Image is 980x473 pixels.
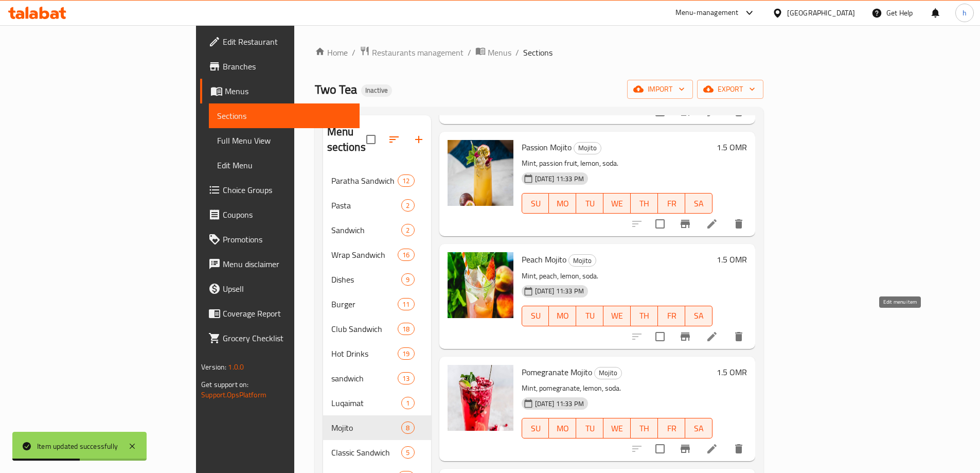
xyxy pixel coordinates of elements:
[225,85,351,97] span: Menus
[963,7,967,19] span: h
[223,184,351,196] span: Choice Groups
[531,399,588,409] span: [DATE] 11:33 PM
[635,421,654,436] span: TH
[627,80,693,99] button: import
[200,252,360,276] a: Menu disclaimer
[331,224,402,236] span: Sandwich
[402,398,414,408] span: 1
[323,366,431,391] div: sandwich13
[531,174,588,184] span: [DATE] 11:33 PM
[526,421,545,436] span: SU
[603,418,631,439] button: WE
[717,140,747,154] h6: 1.5 OMR
[201,360,226,374] span: Version:
[331,372,398,384] span: sandwich
[331,249,398,261] span: Wrap Sandwich
[658,418,685,439] button: FR
[372,46,464,59] span: Restaurants management
[631,418,658,439] button: TH
[574,142,601,154] span: Mojito
[209,153,360,178] a: Edit Menu
[603,193,631,214] button: WE
[200,276,360,301] a: Upsell
[401,199,414,212] div: items
[331,422,402,434] div: Mojito
[228,360,244,374] span: 1.0.0
[406,127,431,152] button: Add section
[662,196,681,211] span: FR
[217,159,351,171] span: Edit Menu
[787,7,855,19] div: [GEOGRAPHIC_DATA]
[200,301,360,326] a: Coverage Report
[649,438,671,460] span: Select to update
[631,306,658,326] button: TH
[705,83,755,96] span: export
[398,300,414,309] span: 11
[522,270,712,283] p: Mint, peach, lemon, soda.
[635,196,654,211] span: TH
[331,323,398,335] span: Club Sandwich
[522,418,549,439] button: SU
[580,308,599,323] span: TU
[673,436,698,461] button: Branch-specific-item
[331,446,402,459] span: Classic Sandwich
[685,193,712,214] button: SA
[360,129,382,150] span: Select all sections
[398,249,414,261] div: items
[331,174,398,187] div: Paratha Sandwich
[673,212,698,236] button: Branch-specific-item
[662,308,681,323] span: FR
[515,46,519,59] li: /
[331,199,402,212] div: Pasta
[398,347,414,360] div: items
[526,308,545,323] span: SU
[522,364,592,380] span: Pomegranate Mojito
[522,157,712,170] p: Mint, passion fruit, lemon, soda.
[522,252,566,267] span: Peach Mojito
[594,367,622,379] div: Mojito
[549,193,576,214] button: MO
[398,374,414,383] span: 13
[574,142,601,154] div: Mojito
[200,79,360,103] a: Menus
[209,103,360,128] a: Sections
[580,196,599,211] span: TU
[323,242,431,267] div: Wrap Sandwich16
[361,86,392,95] span: Inactive
[323,193,431,218] div: Pasta2
[323,317,431,341] div: Club Sandwich18
[658,193,685,214] button: FR
[217,134,351,147] span: Full Menu View
[402,448,414,458] span: 5
[398,349,414,359] span: 19
[608,421,627,436] span: WE
[223,332,351,344] span: Grocery Checklist
[706,443,718,455] a: Edit menu item
[331,397,402,409] span: Luqaimat
[323,341,431,366] div: Hot Drinks19
[401,273,414,286] div: items
[468,46,471,59] li: /
[323,292,431,317] div: Burger11
[223,307,351,320] span: Coverage Report
[448,140,513,206] img: Passion Mojito
[531,286,588,296] span: [DATE] 11:33 PM
[662,421,681,436] span: FR
[398,324,414,334] span: 18
[649,213,671,235] span: Select to update
[488,46,511,59] span: Menus
[595,367,621,379] span: Mojito
[689,421,708,436] span: SA
[223,233,351,246] span: Promotions
[323,218,431,242] div: Sandwich2
[331,347,398,360] div: Hot Drinks
[717,252,747,267] h6: 1.5 OMR
[706,218,718,230] a: Edit menu item
[323,168,431,193] div: Paratha Sandwich12
[603,306,631,326] button: WE
[323,391,431,415] div: Luqaimat1
[201,388,266,401] a: Support.OpsPlatform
